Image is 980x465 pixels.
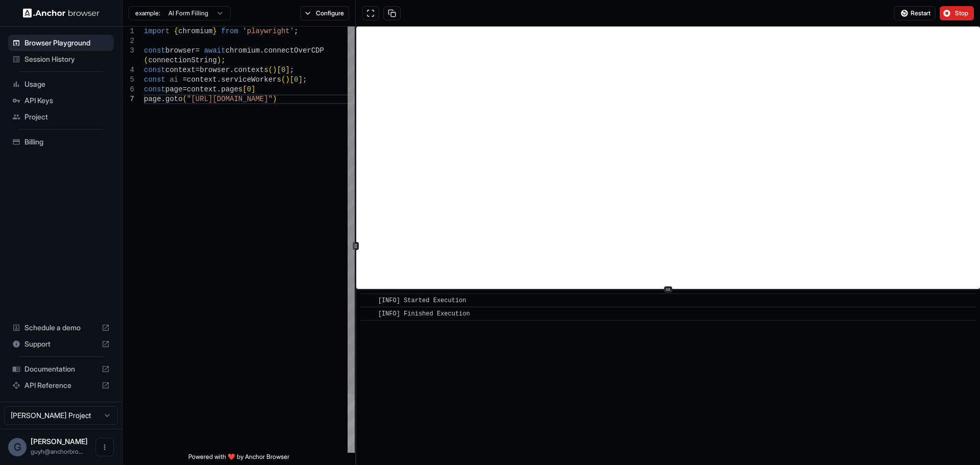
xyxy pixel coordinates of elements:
[24,323,97,333] span: Schedule a demo
[894,6,936,20] button: Restart
[8,76,114,92] div: Usage
[940,6,974,20] button: Stop
[8,361,114,377] div: Documentation
[955,9,969,17] span: Stop
[8,92,114,109] div: API Keys
[31,437,88,446] span: Guy Hayou
[95,438,114,456] button: Open menu
[24,95,110,106] span: API Keys
[911,9,930,17] span: Restart
[8,377,114,394] div: API Reference
[24,364,97,374] span: Documentation
[24,137,110,147] span: Billing
[8,336,114,352] div: Support
[135,9,160,17] span: example:
[24,79,110,89] span: Usage
[8,109,114,125] div: Project
[8,320,114,336] div: Schedule a demo
[24,38,110,48] span: Browser Playground
[8,134,114,150] div: Billing
[24,54,110,64] span: Session History
[24,380,97,390] span: API Reference
[24,339,97,349] span: Support
[24,112,110,122] span: Project
[383,6,401,20] button: Copy session ID
[8,35,114,51] div: Browser Playground
[8,51,114,67] div: Session History
[8,438,27,456] div: G
[31,448,83,455] span: guyh@anchorbrowser.io
[23,8,100,18] img: Anchor Logo
[362,6,379,20] button: Open in full screen
[300,6,350,20] button: Configure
